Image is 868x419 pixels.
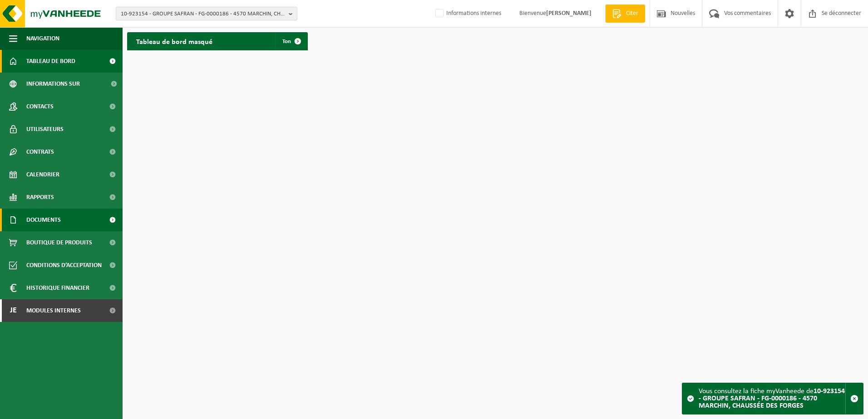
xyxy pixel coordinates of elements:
[434,7,501,20] label: Informations internes
[275,32,307,50] a: Ton
[121,7,285,21] span: 10-923154 - GROUPE SAFRAN - FG-0000186 - 4570 MARCHIN, CHAUSSÉE DES FORGES
[26,209,61,231] span: Documents
[624,9,641,18] span: Citer
[26,27,59,50] span: Navigation
[26,186,54,209] span: Rapports
[26,277,89,299] span: Historique financier
[605,5,645,23] a: Citer
[26,50,75,73] span: Tableau de bord
[26,95,54,118] span: Contacts
[699,383,845,414] div: Vous consultez la fiche myVanheede de
[26,73,105,95] span: Informations sur l’entreprise
[26,141,54,163] span: Contrats
[26,118,64,141] span: Utilisateurs
[26,163,59,186] span: Calendrier
[699,388,845,409] strong: 10-923154 - GROUPE SAFRAN - FG-0000186 - 4570 MARCHIN, CHAUSSÉE DES FORGES
[9,299,17,322] span: Je
[26,231,92,254] span: Boutique de produits
[127,32,222,50] h2: Tableau de bord masqué
[282,39,291,44] span: Ton
[546,10,592,17] strong: [PERSON_NAME]
[26,299,81,322] span: Modules internes
[116,7,297,20] button: 10-923154 - GROUPE SAFRAN - FG-0000186 - 4570 MARCHIN, CHAUSSÉE DES FORGES
[519,10,592,17] font: Bienvenue
[26,254,102,277] span: Conditions d’acceptation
